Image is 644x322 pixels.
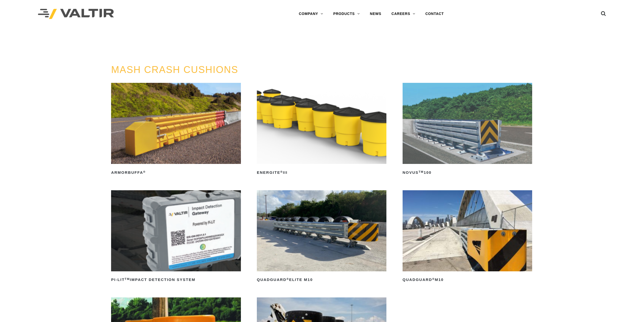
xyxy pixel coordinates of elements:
[403,190,532,284] a: QuadGuard®M10
[111,64,238,75] a: MASH CRASH CUSHIONS
[111,168,241,177] h2: ArmorBuffa
[365,9,386,19] a: NEWS
[403,276,532,284] h2: QuadGuard M10
[432,277,435,280] sup: ®
[386,9,420,19] a: CAREERS
[328,9,365,19] a: PRODUCTS
[419,170,424,173] sup: TM
[257,83,386,177] a: ENERGITE®III
[420,9,449,19] a: CONTACT
[111,83,241,177] a: ArmorBuffa®
[286,277,289,280] sup: ®
[403,168,532,177] h2: NOVUS 100
[257,190,386,284] a: QuadGuard®Elite M10
[111,276,241,284] h2: PI-LIT Impact Detection System
[125,277,130,280] sup: TM
[111,190,241,284] a: PI-LITTMImpact Detection System
[403,83,532,177] a: NOVUSTM100
[38,9,114,19] img: Valtir
[280,170,283,173] sup: ®
[143,170,146,173] sup: ®
[257,168,386,177] h2: ENERGITE III
[257,276,386,284] h2: QuadGuard Elite M10
[294,9,328,19] a: COMPANY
